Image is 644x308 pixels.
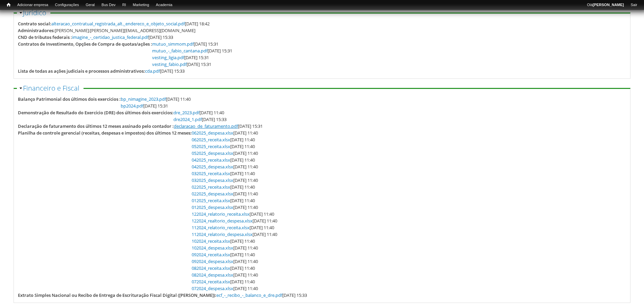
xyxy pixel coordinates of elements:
[192,211,249,217] a: 122024_relatorio_receita.xlsx
[3,2,14,8] a: Início
[121,103,168,109] span: [DATE] 15:31
[192,265,255,271] span: [DATE] 11:40
[192,191,233,197] a: 022025_despesa.xlsx
[216,292,307,298] span: [DATE] 15:33
[173,110,199,116] a: dre_2023.pdf
[52,2,82,8] a: Configurações
[192,130,233,136] a: 062025_despesa.xlsx
[119,2,129,8] a: RI
[152,41,194,47] a: mutuo_simmom.pdf
[174,123,263,129] span: [DATE] 15:31
[192,218,253,224] a: 122024_realtorio_despesa.xlsx
[192,150,233,156] a: 052025_despesa.xlsx
[192,218,277,224] span: [DATE] 11:40
[192,211,274,217] span: [DATE] 11:40
[192,231,277,237] span: [DATE] 11:40
[152,61,211,67] span: [DATE] 15:31
[152,2,176,8] a: Academia
[192,143,255,149] span: [DATE] 11:40
[152,54,184,61] a: vesting_ligia.pdf
[18,129,192,136] div: Planilha de controle gerencial (receitas, despesas e impostos) dos últimos 12 meses:
[152,48,232,54] span: [DATE] 15:31
[192,157,255,163] span: [DATE] 11:40
[192,258,258,264] span: [DATE] 11:40
[192,170,255,176] span: [DATE] 11:40
[192,224,274,231] span: [DATE] 11:40
[192,137,255,143] span: [DATE] 11:40
[173,110,224,116] span: [DATE] 11:40
[192,197,255,204] span: [DATE] 11:40
[192,204,258,210] span: [DATE] 11:40
[174,123,238,129] a: declaracao_de_faturamento.pdf
[216,292,282,298] a: ecf_-_recibo_-_balanco_e_dre.pdf
[192,272,258,278] span: [DATE] 11:40
[192,177,233,183] a: 032025_despesa.xlsx
[129,2,152,8] a: Marketing
[192,157,230,163] a: 042025_receita.xlsx
[192,252,255,258] span: [DATE] 11:40
[593,3,624,7] strong: [PERSON_NAME]
[192,258,233,264] a: 092024_despesa.xlsx
[152,48,208,54] a: mutuo_-_fabio_cantana.pdf
[192,164,258,170] span: [DATE] 11:40
[173,116,202,122] a: dre2024_1.pdf
[192,279,230,285] a: 072024_receita.xlsx
[192,265,230,271] a: 082024_receita.xlsx
[192,184,255,190] span: [DATE] 11:40
[121,96,166,102] a: bp_nimagine_2023.pdf
[18,20,51,27] div: Contrato social:
[18,41,152,47] div: Contratos de Investimento, Opções de Compra de quotas/ações :
[192,130,258,136] span: [DATE] 11:40
[192,150,258,156] span: [DATE] 11:40
[627,2,641,8] a: Sair
[152,54,209,61] span: [DATE] 15:31
[192,231,253,237] a: 112024_relatorio_despesa.xlsx
[51,21,210,27] span: [DATE] 18:42
[82,2,98,8] a: Geral
[98,2,119,8] a: Bus Dev
[192,272,233,278] a: 082024_despesa.xlsx
[51,21,185,27] a: alteracao_contratual_registrada_alt._endereco_e_objeto_social.pdf
[192,164,233,170] a: 042025_despesa.xlsx
[192,184,230,190] a: 022025_receita.xlsx
[192,252,230,258] a: 092024_receita.xlsx
[18,109,173,116] div: Demonstração de Resultado do Exercício (DRE) dos últimos dois exercícios:
[192,191,258,197] span: [DATE] 11:40
[173,116,226,122] span: [DATE] 15:33
[192,245,258,251] span: [DATE] 11:40
[18,96,121,102] div: Balanço Patrimonial dos últimos dois exercícios :
[23,8,46,17] a: Jurídico
[72,34,173,40] span: [DATE] 15:33
[192,224,249,231] a: 112024_relatorio_receita.xlsx
[72,34,148,40] a: imagine_-_certidao_justica_federal.pdf
[192,204,233,210] a: 012025_despesa.xlsx
[145,68,160,74] a: cda.pdf
[192,170,230,176] a: 032025_receita.xlsx
[55,27,195,34] div: [PERSON_NAME];[PERSON_NAME][EMAIL_ADDRESS][DOMAIN_NAME]
[192,177,258,183] span: [DATE] 11:40
[18,68,145,74] div: Lista de todas as ações judiciais e processos administrativos:
[18,27,55,34] div: Administradores:
[192,238,255,244] span: [DATE] 11:40
[18,123,174,129] div: Declaração de faturamento dos últimos 12 meses assinado pelo contador :
[192,143,230,149] a: 052025_receita.xlsx
[192,238,230,244] a: 102024_receita.xlsx
[121,103,143,109] a: bp2024.pdf
[121,96,191,102] span: [DATE] 11:40
[192,137,230,143] a: 062025_receita.xlsx
[192,279,255,285] span: [DATE] 11:40
[192,285,258,291] span: [DATE] 11:40
[583,2,627,8] a: Olá[PERSON_NAME]
[14,2,52,8] a: Adicionar empresa
[145,68,185,74] span: [DATE] 15:33
[18,34,72,41] div: CND de tributos federais :
[152,41,218,47] span: [DATE] 15:31
[152,61,187,67] a: vesting_fabio.pdf
[18,292,216,299] div: Extrato Simples Nacional ou Recibo de Entrega de Escrituração Fiscal Digital ([PERSON_NAME]):
[23,84,79,93] a: Financeiro e Fiscal
[192,197,230,204] a: 012025_receita.xlsx
[192,245,233,251] a: 102024_despesa.xlsx
[7,2,10,7] span: Início
[192,285,233,291] a: 072024_despesa.xlsx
